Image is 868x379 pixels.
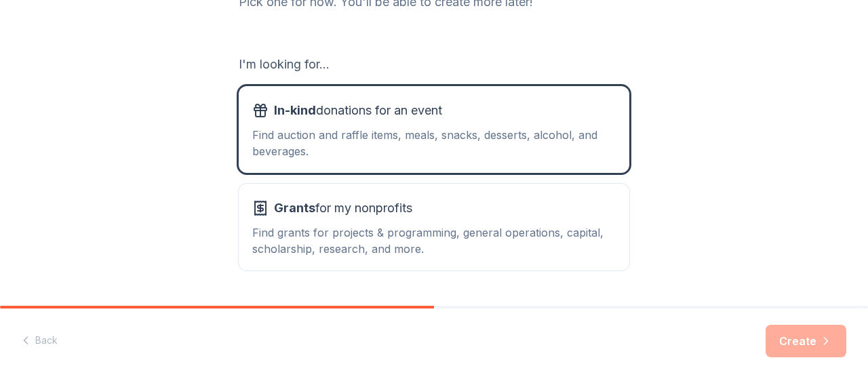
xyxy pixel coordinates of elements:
div: Find grants for projects & programming, general operations, capital, scholarship, research, and m... [252,224,616,257]
div: I'm looking for... [239,54,629,75]
button: In-kinddonations for an eventFind auction and raffle items, meals, snacks, desserts, alcohol, and... [239,86,629,173]
span: In-kind [274,103,316,117]
span: for my nonprofits [274,197,412,219]
button: Grantsfor my nonprofitsFind grants for projects & programming, general operations, capital, schol... [239,184,629,271]
span: donations for an event [274,100,442,121]
div: Find auction and raffle items, meals, snacks, desserts, alcohol, and beverages. [252,127,616,159]
span: Grants [274,201,315,215]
